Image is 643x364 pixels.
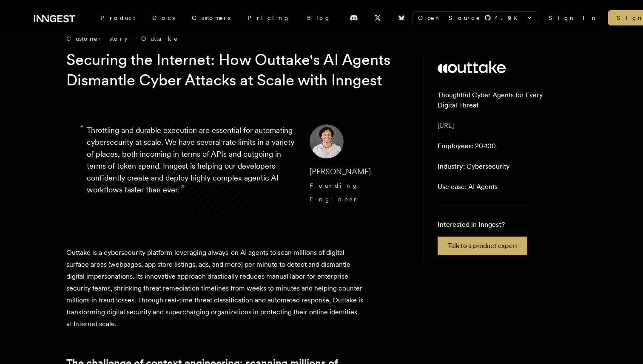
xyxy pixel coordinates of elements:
a: Sign In [549,14,598,22]
span: Industry: [438,162,465,170]
span: [PERSON_NAME] [310,167,371,176]
p: Throttling and durable execution are essential for automating cybersecurity at scale. We have sev... [87,124,296,206]
span: “ [80,126,84,131]
a: Discord [344,11,363,25]
a: Pricing [239,10,299,25]
div: Product [92,10,144,25]
a: Blog [299,10,339,25]
a: Bluesky [392,11,411,25]
a: Docs [144,10,183,25]
a: Talk to a product expert [438,237,527,255]
p: 20-100 [438,141,496,151]
h1: Securing the Internet: How Outtake's AI Agents Dismantle Cyber Attacks at Scale with Inngest [66,50,393,90]
p: Outtake is a cybersecurity platform leveraging always-on AI agents to scan millions of digital su... [66,247,364,330]
p: Cybersecurity [438,161,509,172]
a: [URL] [438,121,454,130]
span: ” [181,183,185,195]
img: Image of Diego Escobedo [310,124,344,158]
p: AI Agents [438,182,498,192]
span: Open Source [418,14,481,22]
span: Employees: [438,142,473,150]
p: Thoughtful Cyber Agents for Every Digital Threat [438,90,563,110]
div: Customer story - Outtake [66,34,407,43]
img: Outtake's logo [438,61,506,73]
span: 4.9 K [495,14,523,22]
span: Founding Engineer [310,182,359,203]
p: Interested in Inngest? [438,220,527,230]
a: X [368,11,387,25]
span: Use case: [438,183,467,191]
a: Customers [183,10,239,25]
